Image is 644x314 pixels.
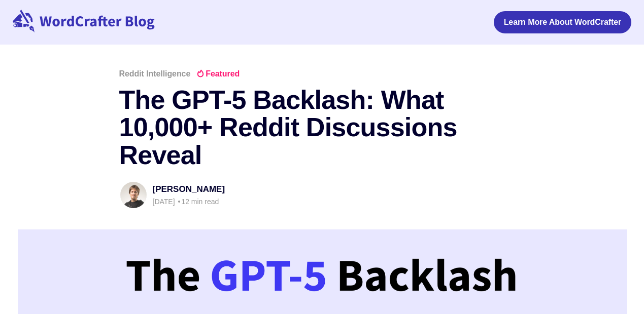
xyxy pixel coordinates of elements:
[153,198,175,206] time: [DATE]
[196,70,240,78] span: Featured
[177,198,219,206] span: 12 min read
[494,11,632,33] a: Learn More About WordCrafter
[119,69,191,78] a: Reddit Intelligence
[153,184,225,194] a: [PERSON_NAME]
[119,181,148,209] a: Read more of Federico Pascual
[119,86,525,169] h1: The GPT-5 Backlash: What 10,000+ Reddit Discussions Reveal
[120,182,147,208] img: Federico Pascual
[178,198,180,206] span: •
